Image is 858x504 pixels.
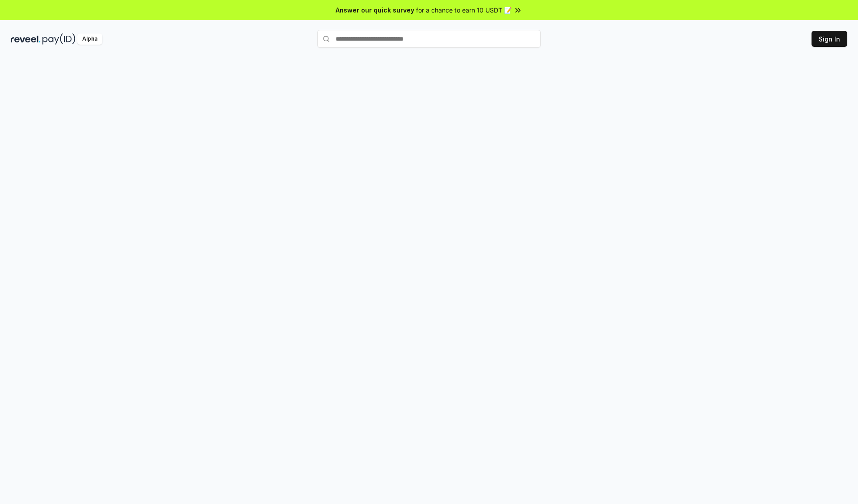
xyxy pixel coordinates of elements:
div: Alpha [77,33,102,45]
img: reveel_dark [11,33,41,45]
img: pay_id [42,33,76,45]
span: for a chance to earn 10 USDT 📝 [416,5,512,15]
button: Sign In [812,31,847,47]
span: Answer our quick survey [336,5,414,15]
